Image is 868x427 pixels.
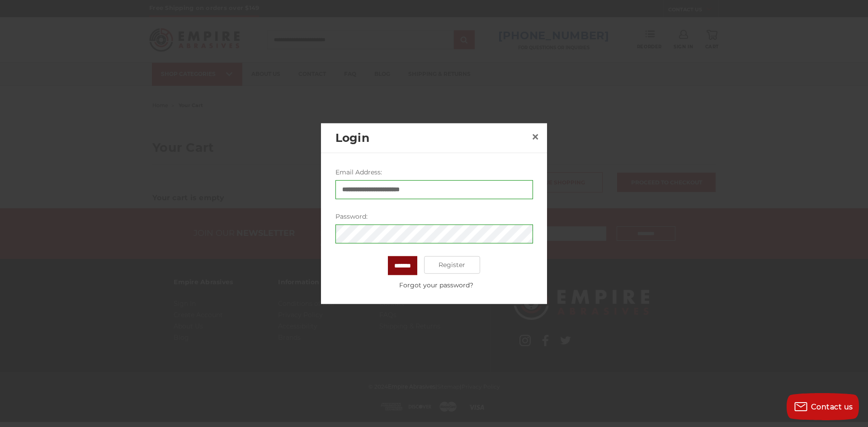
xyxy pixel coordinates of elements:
h2: Login [335,129,528,146]
span: × [531,128,539,145]
a: Register [424,256,481,274]
a: Forgot your password? [340,280,533,290]
span: Contact us [811,403,853,411]
button: Contact us [787,393,859,420]
label: Email Address: [335,167,533,177]
a: Close [528,130,542,144]
label: Password: [335,211,533,221]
